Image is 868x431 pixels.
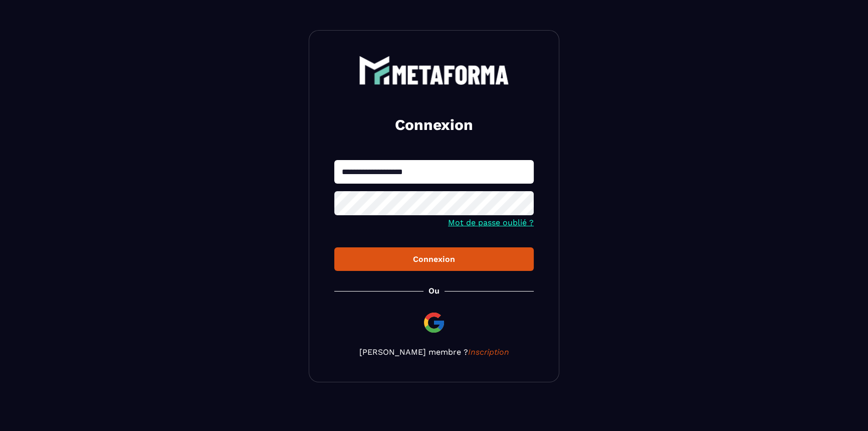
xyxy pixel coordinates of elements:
div: Connexion [342,254,526,264]
img: google [422,311,446,335]
a: Inscription [468,347,509,357]
h2: Connexion [346,115,522,135]
button: Connexion [334,247,534,271]
a: logo [334,56,534,85]
a: Mot de passe oublié ? [448,218,534,227]
p: Ou [428,286,440,296]
img: logo [359,56,509,85]
p: [PERSON_NAME] membre ? [334,347,534,357]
